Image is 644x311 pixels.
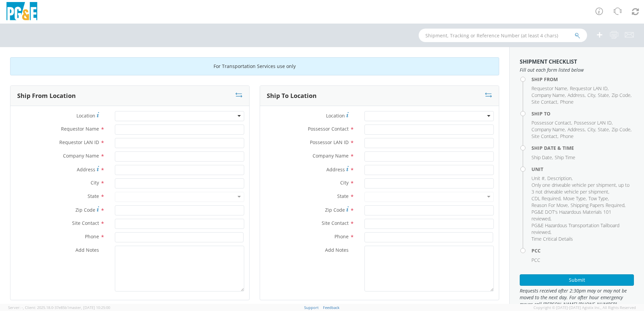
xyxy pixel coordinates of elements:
li: , [612,92,632,99]
span: Site Contact [532,133,557,139]
span: Ship Date [532,154,552,161]
h4: Ship From [532,77,634,82]
span: Site Contact [322,220,349,226]
span: Zip Code [325,207,345,213]
span: Reason For Move [532,202,568,208]
li: , [574,119,613,126]
li: , [571,202,625,209]
span: Requestor Name [61,126,99,132]
span: Zip Code [612,92,631,98]
li: , [570,85,609,92]
h3: Ship From Location [17,93,76,99]
span: Requestor LAN ID [570,85,608,92]
li: , [532,209,632,222]
span: Requestor Name [532,85,567,92]
li: , [532,182,632,195]
span: Phone [560,99,574,105]
span: Address [77,166,95,173]
span: PG&E DOT's Hazardous Materials 101 reviewed [532,209,611,222]
span: State [337,193,349,199]
span: Time Critical Details [532,236,573,242]
strong: Shipment Checklist [520,58,577,65]
li: , [563,195,587,202]
span: master, [DATE] 10:25:00 [69,305,110,310]
li: , [598,92,610,99]
h3: Ship To Location [267,93,317,99]
li: , [587,126,596,133]
span: Zip Code [612,126,631,133]
h4: Unit [532,167,634,172]
li: , [612,126,632,133]
span: PG&E Hazardous Transportation Tailboard reviewed [532,222,619,235]
span: Phone [85,233,99,240]
span: Possessor Contact [308,126,349,132]
span: City [587,92,595,98]
span: Tow Type [588,195,608,202]
span: Requestor LAN ID [59,139,99,145]
span: Move Type [563,195,586,202]
span: Copyright © [DATE]-[DATE] Agistix Inc., All Rights Reserved [534,305,636,310]
li: , [532,92,566,99]
li: , [547,175,573,182]
a: Feedback [323,305,340,310]
span: Only one driveable vehicle per shipment, up to 3 not driveable vehicle per shipment [532,182,630,195]
span: Address [568,92,585,98]
span: Possessor LAN ID [310,139,349,145]
span: State [598,126,609,133]
span: Zip Code [75,207,95,213]
span: , [23,305,24,310]
span: Add Notes [325,247,349,253]
li: , [532,85,568,92]
li: , [568,92,586,99]
span: City [91,179,99,186]
li: , [532,119,572,126]
span: Address [326,166,345,173]
span: Phone [560,133,574,139]
span: CDL Required [532,195,560,202]
button: Submit [520,274,634,286]
li: , [532,202,569,209]
span: Client: 2025.18.0-37e85b1 [25,305,110,310]
li: , [532,154,553,161]
li: , [568,126,586,133]
span: Shipping Papers Required [571,202,624,208]
span: Site Contact [72,220,99,226]
li: , [532,133,558,140]
input: Shipment, Tracking or Reference Number (at least 4 chars) [419,29,587,42]
li: , [532,222,632,236]
li: , [532,195,561,202]
div: For Transportation Services use only [10,57,499,75]
span: Company Name [313,152,349,159]
span: Possessor LAN ID [574,119,612,126]
span: Company Name [63,152,99,159]
li: , [598,126,610,133]
span: Description [547,175,572,181]
span: Address [568,126,585,133]
span: Requests received after 2:30pm may or may not be moved to the next day. For after hour emergency ... [520,287,634,308]
span: Ship Time [555,154,575,161]
a: Support [304,305,319,310]
li: , [588,195,609,202]
span: Company Name [532,92,565,98]
span: Add Notes [75,247,99,253]
span: Site Contact [532,99,557,105]
span: PCC [532,257,540,263]
span: Company Name [532,126,565,133]
span: State [598,92,609,98]
span: Unit # [532,175,545,181]
img: pge-logo-06675f144f4cfa6a6814.png [5,2,39,22]
span: State [88,193,99,199]
span: Fill out each form listed below [520,67,634,73]
h4: Ship To [532,111,634,116]
h4: PCC [532,248,634,253]
span: City [587,126,595,133]
span: Server: - [8,305,24,310]
span: Location [76,112,95,119]
li: , [587,92,596,99]
li: , [532,99,558,105]
span: Possessor Contact [532,119,571,126]
span: Phone [334,233,349,240]
span: Location [326,112,345,119]
li: , [532,126,566,133]
li: , [532,175,546,182]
